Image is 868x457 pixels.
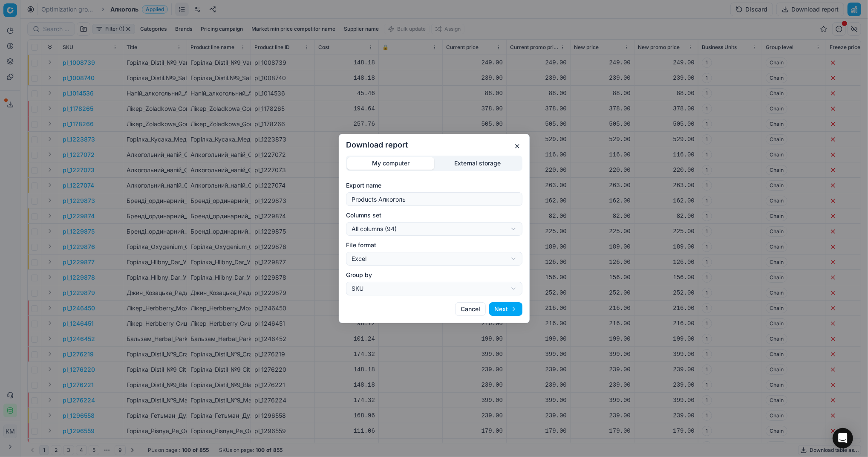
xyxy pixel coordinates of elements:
[434,157,521,170] button: External storage
[347,157,434,170] button: My computer
[455,302,486,316] button: Cancel
[346,181,522,190] label: Export name
[489,302,522,316] button: Next
[346,211,522,220] label: Columns set
[346,141,522,149] h2: Download report
[346,241,522,249] label: File format
[346,271,522,279] label: Group by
